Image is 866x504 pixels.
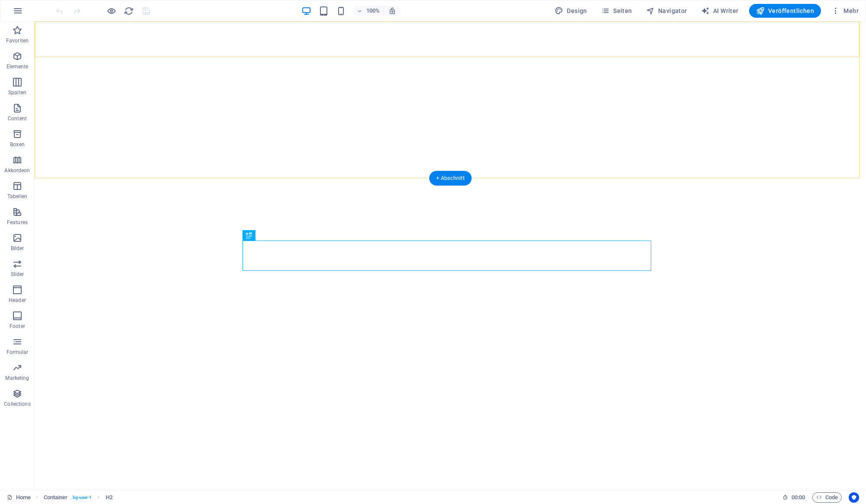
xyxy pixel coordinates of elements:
span: Mehr [831,6,859,15]
span: . bg-user-1 [71,492,92,503]
i: Seite neu laden [124,6,134,16]
p: Collections [4,401,30,408]
nav: breadcrumb [44,492,113,503]
div: + Abschnitt [429,171,472,186]
button: 100% [353,6,384,16]
span: Code [816,492,838,503]
p: Akkordeon [4,167,30,174]
p: Favoriten [6,37,29,44]
a: Klick, um Auswahl aufzuheben. Doppelklick öffnet Seitenverwaltung [7,492,31,503]
p: Slider [11,271,24,278]
h6: Session-Zeit [782,492,805,503]
span: Veröffentlichen [756,6,814,15]
p: Elemente [6,63,29,70]
p: Formular [6,349,29,356]
p: Bilder [11,245,24,252]
button: Navigator [643,4,691,18]
button: AI Writer [698,4,742,18]
button: Usercentrics [849,492,859,503]
p: Spalten [8,89,26,96]
span: Design [555,6,587,15]
button: Klicke hier, um den Vorschau-Modus zu verlassen [106,6,116,16]
p: Tabellen [7,193,27,200]
button: Mehr [828,4,862,18]
span: Klick zum Auswählen. Doppelklick zum Bearbeiten [44,492,68,503]
p: Header [9,297,26,304]
span: Klick zum Auswählen. Doppelklick zum Bearbeiten [106,492,113,503]
button: Seiten [598,4,636,18]
p: Marketing [5,375,29,382]
p: Boxen [10,141,25,148]
p: Footer [10,323,25,330]
span: 00 00 [792,492,805,503]
span: Navigator [646,6,687,15]
div: Design (Strg+Alt+Y) [551,4,591,18]
button: Veröffentlichen [749,4,821,18]
span: Seiten [601,6,632,15]
span: : [798,494,799,501]
i: Bei Größenänderung Zoomstufe automatisch an das gewählte Gerät anpassen. [388,7,396,15]
button: Design [551,4,591,18]
button: reload [123,6,134,16]
h6: 100% [366,6,380,16]
button: Code [812,492,842,503]
span: AI Writer [701,6,739,15]
p: Content [8,115,27,122]
p: Features [7,219,28,226]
